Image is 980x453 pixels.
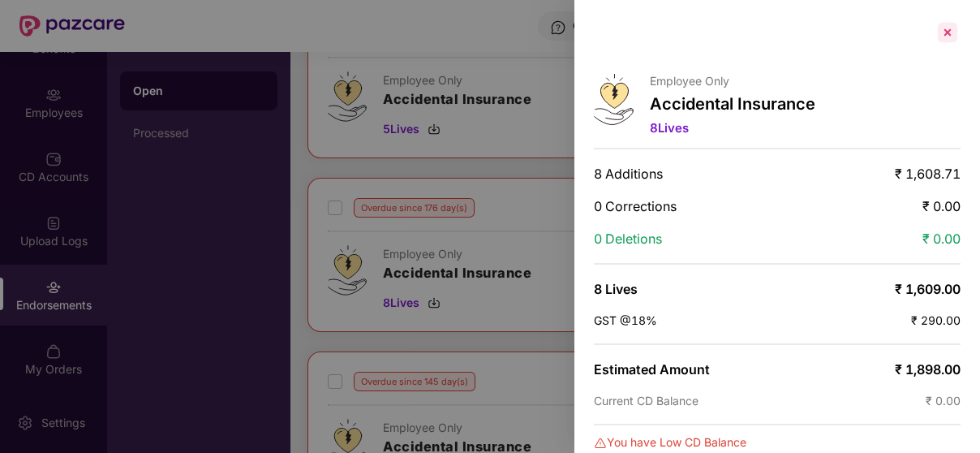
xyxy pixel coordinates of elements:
[650,120,689,136] span: 8 Lives
[594,434,961,451] div: You have Low CD Balance
[594,231,662,247] span: 0 Deletions
[594,394,698,408] span: Current CD Balance
[895,281,961,297] span: ₹ 1,609.00
[895,166,961,182] span: ₹ 1,608.71
[650,74,815,88] p: Employee Only
[594,74,634,125] img: svg+xml;base64,PHN2ZyB4bWxucz0iaHR0cDovL3d3dy53My5vcmcvMjAwMC9zdmciIHdpZHRoPSI0OS4zMjEiIGhlaWdodD...
[594,198,677,214] span: 0 Corrections
[895,361,961,377] span: ₹ 1,898.00
[594,281,638,297] span: 8 Lives
[926,394,961,408] span: ₹ 0.00
[594,437,607,450] img: svg+xml;base64,PHN2ZyBpZD0iRGFuZ2VyLTMyeDMyIiB4bWxucz0iaHR0cDovL3d3dy53My5vcmcvMjAwMC9zdmciIHdpZH...
[594,166,663,182] span: 8 Additions
[650,94,815,114] p: Accidental Insurance
[594,361,710,377] span: Estimated Amount
[594,313,657,327] span: GST @18%
[922,198,961,214] span: ₹ 0.00
[922,231,961,247] span: ₹ 0.00
[911,313,961,327] span: ₹ 290.00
